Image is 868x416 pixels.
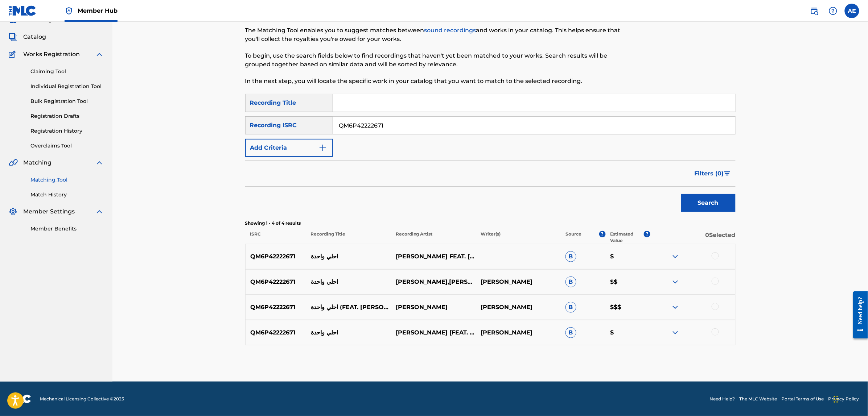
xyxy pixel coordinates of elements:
iframe: Resource Center [848,286,868,344]
a: Bulk Registration Tool [30,97,104,105]
img: Catalog [9,33,17,41]
span: Works Registration [23,50,80,59]
img: expand [95,158,104,167]
p: QM6P42222671 [246,303,307,312]
a: Registration History [30,127,104,135]
span: B [565,251,576,262]
span: Catalog [23,33,46,41]
p: ISRC [245,231,306,244]
span: B [565,302,576,313]
img: expand [671,303,680,312]
p: [PERSON_NAME] FEAT. [PERSON_NAME] [391,252,476,261]
p: $ [605,252,650,261]
a: sound recordings [424,27,476,34]
img: Top Rightsholder [65,7,73,15]
p: Source [565,231,581,244]
a: CatalogCatalog [9,33,46,41]
p: [PERSON_NAME] [FEAT. [PERSON_NAME]] [391,328,476,337]
p: [PERSON_NAME],[PERSON_NAME] [391,278,476,286]
p: [PERSON_NAME] [391,303,476,312]
a: Member Benefits [30,225,104,233]
a: Public Search [807,4,822,18]
p: [PERSON_NAME] [476,278,561,286]
a: Match History [30,191,104,199]
a: Matching Tool [30,176,104,184]
img: logo [9,395,31,403]
p: احلي واحدة [306,328,391,337]
a: Need Help? [710,396,735,402]
p: احلي واحدة (FEAT. [PERSON_NAME]) [306,303,391,312]
p: QM6P42222671 [246,328,307,337]
button: Filters (0) [690,165,736,183]
p: $$$ [605,303,650,312]
a: The MLC Website [740,396,777,402]
img: 9d2ae6d4665cec9f34b9.svg [318,143,327,152]
form: Search Form [245,94,736,216]
a: Overclaims Tool [30,142,104,150]
span: Member Settings [23,207,75,216]
div: Help [826,4,840,18]
a: SummarySummary [9,15,53,24]
iframe: Chat Widget [832,381,868,416]
p: احلي واحدة [306,252,391,261]
a: Registration Drafts [30,112,104,120]
div: Drag [834,388,838,410]
p: Recording Artist [391,231,476,244]
img: MLC Logo [9,5,37,16]
img: Matching [9,158,18,167]
span: B [565,276,576,287]
a: Individual Registration Tool [30,83,104,90]
p: 0 Selected [650,231,735,244]
p: In the next step, you will locate the specific work in your catalog that you want to match to the... [245,77,623,86]
img: expand [95,207,104,216]
p: Recording Title [306,231,391,244]
span: Member Hub [78,7,118,15]
img: expand [671,252,680,261]
img: expand [671,328,680,337]
p: $$ [605,278,650,286]
p: [PERSON_NAME] [476,328,561,337]
div: User Menu [845,4,859,18]
p: [PERSON_NAME] [476,303,561,312]
span: Mechanical Licensing Collective © 2025 [40,396,124,402]
img: expand [95,50,104,59]
span: Filters ( 0 ) [695,169,724,178]
span: ? [599,231,606,237]
span: B [565,327,576,338]
img: filter [724,171,731,176]
p: Estimated Value [610,231,644,244]
p: QM6P42222671 [246,278,307,286]
img: Member Settings [9,207,17,216]
button: Search [681,194,736,212]
img: Works Registration [9,50,18,59]
p: Showing 1 - 4 of 4 results [245,220,736,226]
img: search [810,7,819,15]
img: expand [671,278,680,286]
p: $ [605,328,650,337]
p: QM6P42222671 [246,252,307,261]
button: Add Criteria [245,139,333,157]
a: Claiming Tool [30,68,104,75]
span: Matching [23,158,52,167]
span: ? [644,231,650,237]
img: help [829,7,838,15]
p: Writer(s) [476,231,561,244]
a: Privacy Policy [828,396,859,402]
a: Portal Terms of Use [782,396,824,402]
p: To begin, use the search fields below to find recordings that haven't yet been matched to your wo... [245,51,623,69]
p: The Matching Tool enables you to suggest matches between and works in your catalog. This helps en... [245,26,623,43]
p: احلي واحدة [306,278,391,286]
